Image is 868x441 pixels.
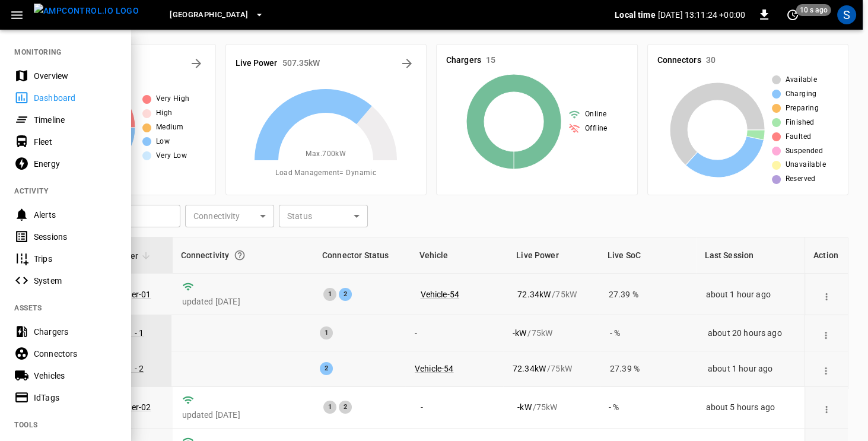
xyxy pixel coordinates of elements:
div: Vehicles [34,370,116,382]
button: set refresh interval [783,5,802,24]
span: [GEOGRAPHIC_DATA] [170,8,248,22]
div: Connectors [34,348,116,360]
p: Local time [615,9,656,21]
div: Alerts [34,209,116,221]
div: System [34,275,116,287]
div: Energy [34,158,116,170]
div: profile-icon [837,5,856,24]
div: Trips [34,253,116,265]
div: Timeline [34,114,116,126]
div: Sessions [34,231,116,243]
div: Fleet [34,136,116,148]
img: ampcontrol.io logo [34,4,139,18]
div: IdTags [34,392,116,404]
div: Chargers [34,326,116,338]
div: Overview [34,70,116,82]
span: 10 s ago [796,4,831,16]
div: Dashboard [34,92,116,104]
p: [DATE] 13:11:24 +00:00 [658,9,745,21]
